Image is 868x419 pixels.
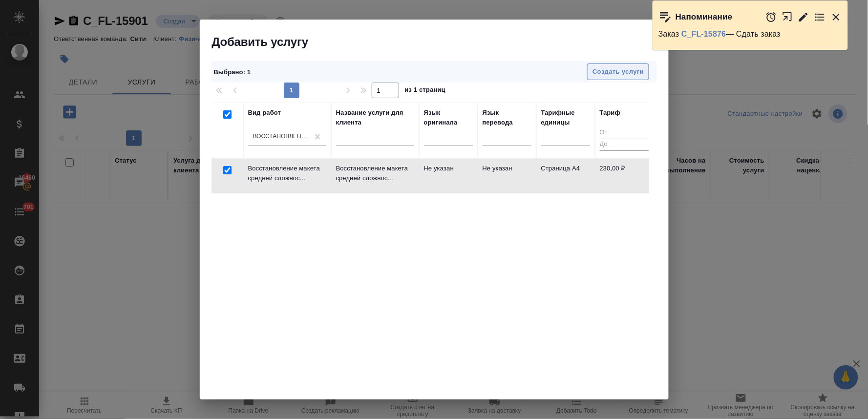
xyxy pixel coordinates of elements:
td: Не указан [419,159,478,193]
div: Название услуги для клиента [336,108,414,127]
div: Язык перевода [483,108,531,127]
span: из 1 страниц [405,84,446,98]
span: Выбрано : 1 [214,68,251,76]
input: От [600,127,649,139]
button: Создать услуги [587,63,649,81]
input: До [600,139,649,151]
p: Восстановление макета средней сложнос... [248,164,326,183]
button: Закрыть [830,11,842,23]
div: Тарифные единицы [541,108,590,127]
button: Открыть в новой вкладке [782,6,793,27]
button: Перейти в todo [814,11,826,23]
button: Отложить [765,11,777,23]
button: close [650,23,665,38]
td: 230,00 ₽ [595,159,654,193]
td: Не указан [478,159,536,193]
td: Страница А4 [536,159,595,193]
div: Язык оригинала [424,108,473,127]
p: Восстановление макета средней сложнос... [336,164,414,183]
p: Напоминание [676,12,733,22]
div: Восстановление макета средней сложности с полным соответствием оформлению оригинала [253,132,310,141]
button: Редактировать [798,11,809,23]
div: Вид работ [248,108,281,118]
span: Создать услуги [593,66,644,78]
p: Заказ — Сдать заказ [658,29,842,39]
div: Тариф [600,108,621,118]
h2: Добавить услугу [212,34,669,50]
a: C_FL-15876 [681,30,726,38]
